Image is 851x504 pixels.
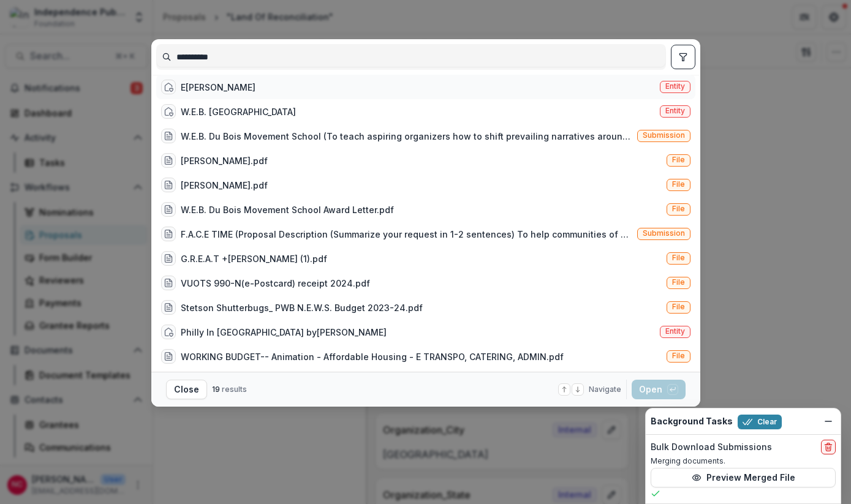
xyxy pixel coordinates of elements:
[212,385,220,394] span: 19
[821,414,836,429] button: Dismiss
[672,352,685,360] span: File
[643,229,685,238] span: Submission
[181,252,327,265] div: G.R.E.A.T +[PERSON_NAME] (1).pdf
[181,326,387,339] div: Philly In [GEOGRAPHIC_DATA] by[PERSON_NAME]
[651,456,836,467] p: Merging documents.
[671,45,695,69] button: toggle filters
[181,203,394,216] div: W.E.B. Du Bois Movement School Award Letter.pdf
[672,205,685,213] span: File
[166,380,207,399] button: Close
[632,380,686,399] button: Open
[651,468,836,487] button: Preview Merged File
[181,301,423,314] div: Stetson Shutterbugs_ PWB N.E.W.S. Budget 2023-24.pdf
[181,179,268,192] div: [PERSON_NAME].pdf
[181,350,564,363] div: WORKING BUDGET-- Animation - Affordable Housing - E TRANSPO, CATERING, ADMIN.pdf
[181,130,632,143] div: W.E.B. Du Bois Movement School (To teach aspiring organizers how to shift prevailing narratives a...
[181,105,296,118] div: W.E.B. [GEOGRAPHIC_DATA]
[181,154,268,167] div: [PERSON_NAME].pdf
[222,385,247,394] span: results
[665,107,685,115] span: Entity
[672,156,685,164] span: File
[181,277,370,290] div: VUOTS 990-N(e-Postcard) receipt 2024.pdf
[672,303,685,311] span: File
[821,440,836,454] button: delete
[672,254,685,262] span: File
[651,442,772,453] h2: Bulk Download Submissions
[665,327,685,336] span: Entity
[665,82,685,91] span: Entity
[181,81,255,94] div: E[PERSON_NAME]
[672,278,685,287] span: File
[589,384,621,395] span: Navigate
[672,180,685,189] span: File
[738,415,782,429] button: Clear
[181,228,632,241] div: F.A.C.E TIME (Proposal Description (Summarize your request in 1-2 sentences) To help communities ...
[651,416,733,427] h2: Background Tasks
[643,131,685,140] span: Submission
